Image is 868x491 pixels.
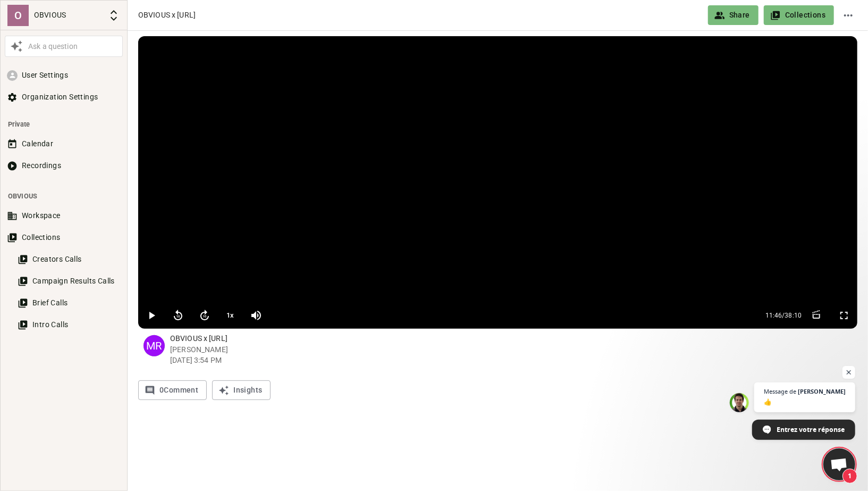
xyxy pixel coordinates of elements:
div: OBVIOUS x [URL] [138,10,703,21]
button: Brief Calls [15,293,123,313]
button: Workspace [5,206,123,226]
span: [PERSON_NAME] [798,388,846,394]
p: OBVIOUS x [URL] [170,333,857,344]
button: 0Comment [138,380,207,400]
div: Ask a question [26,41,120,52]
li: OBVIOUS [5,186,123,206]
div: O [7,5,29,26]
button: Organization Settings [5,87,123,107]
p: OBVIOUS [34,10,103,21]
li: Private [5,114,123,134]
button: Collections [5,228,123,247]
span: 1 [842,469,857,484]
span: Entrez votre réponse [777,420,845,439]
button: Campaign Results Calls [15,271,123,291]
button: 1x [221,305,240,326]
button: Share video [708,5,759,25]
button: Recordings [5,156,123,176]
div: Ouvrir le chat [823,448,855,480]
p: [PERSON_NAME] [DATE] 3:54 PM [170,344,857,365]
span: Message de [764,388,796,394]
button: Edit name [839,5,857,25]
button: Intro Calls [15,315,123,335]
button: Share video [764,5,834,25]
button: Calendar [5,134,123,154]
button: Awesile Icon [7,37,26,55]
button: User Settings [5,65,123,85]
button: Creators Calls [15,249,123,269]
span: 11:46 / 38:10 [765,311,802,320]
div: MR [144,335,165,356]
span: 👍 [764,397,846,407]
button: Insights [212,380,271,400]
